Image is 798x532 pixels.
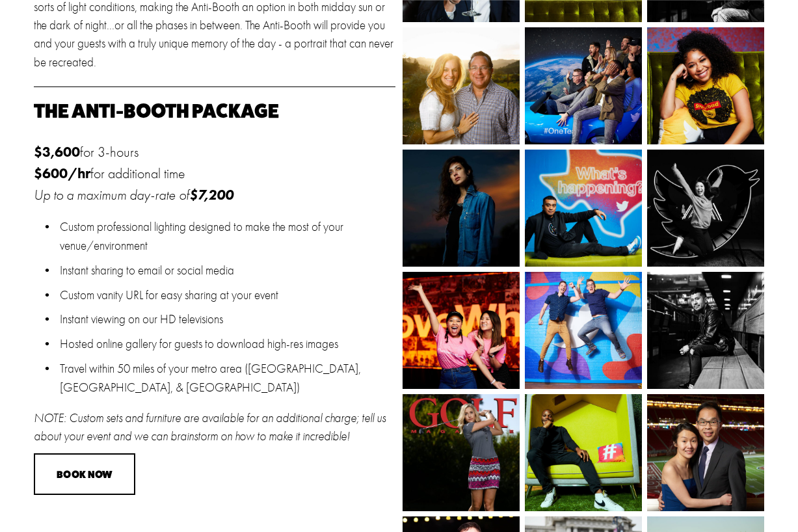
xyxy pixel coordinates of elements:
img: TwitterBlockparty_Bird3807.jpg [618,150,793,267]
img: BenCarlin_19-07-13_0874.jpg [518,272,649,389]
img: TwitterWall_20-01-16_4446.jpg [362,272,538,389]
em: $7,200 [189,186,233,204]
strong: $600/hr [34,165,90,182]
em: Up to a maximum day-rate of [34,187,189,203]
p: Custom vanity URL for easy sharing at your event [60,286,395,304]
img: 2Dude_WF_0008(9).jpg [362,27,538,144]
p: Instant sharing to email or social media [60,261,395,280]
p: Instant viewing on our HD televisions [60,310,395,328]
button: Book Now [34,453,136,496]
img: 200114_Twitter4274.jpg [496,394,671,511]
p: Custom professional lighting designed to make the most of your venue/environment [60,218,395,255]
h2: The Anti-Booth Package [34,101,395,121]
p: Hosted online gallery for guests to download high-res images [60,335,395,353]
p: Travel within 50 miles of your metro area ([GEOGRAPHIC_DATA], [GEOGRAPHIC_DATA], & [GEOGRAPHIC_DA... [60,360,395,397]
em: NOTE: Custom sets and furniture are available for an additional charge; tell us about your event ... [34,411,388,444]
img: Twitter_20-01-14_0489.jpg [499,150,674,267]
img: 200114_Twitter0417.jpg [482,27,658,144]
img: CEMA_18-07-22_8098.jpg [403,131,520,287]
strong: $3,600 [34,143,80,161]
p: for 3-hours for additional time [34,142,395,206]
img: 200115_TwitterOneTeam1529.jpg [647,5,764,176]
